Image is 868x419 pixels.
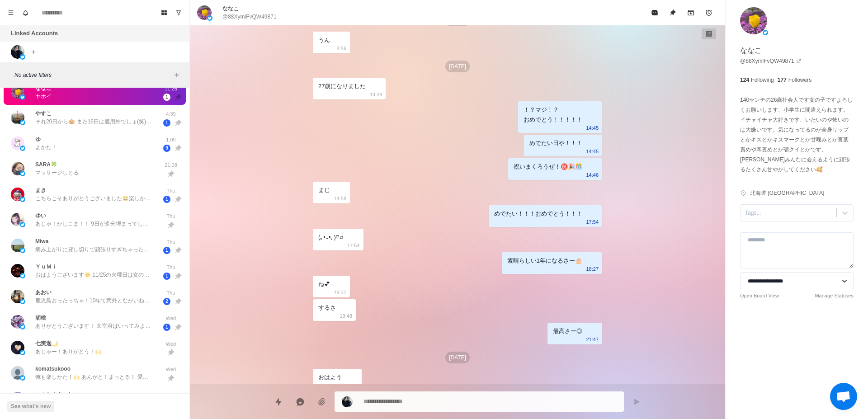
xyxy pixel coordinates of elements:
p: 俺も楽しかた！🙌 あんがと！まっとる！ 愛しとるよ！ [35,373,153,381]
img: picture [763,30,768,35]
button: Notifications [18,5,33,20]
span: 9 [163,145,170,152]
button: See what's new [7,401,54,412]
p: 14:45 [586,146,599,156]
div: ね💕︎ [318,279,330,289]
button: Unpin [664,4,682,22]
img: picture [11,392,24,405]
button: Add filters [171,70,182,80]
img: picture [11,188,24,201]
img: picture [20,54,25,60]
p: 21:08 [160,161,182,169]
img: picture [740,7,767,34]
p: おはようございます🌞 11/25の火曜日は女の子の日と被るかもしれないので他の日にちにしてもらえると安心かもです！ タメ語全然いいですよ！私もタメ語でいいですか？ [35,271,153,279]
img: picture [20,197,25,202]
p: 北海道 [GEOGRAPHIC_DATA] [750,189,824,197]
p: Wed [160,366,182,373]
p: ゆい [35,212,46,220]
span: 1 [163,119,170,127]
img: picture [20,248,25,253]
div: (｡•᎑•｡)♡♬ [318,232,344,242]
span: 1 [163,247,170,254]
img: picture [11,85,24,99]
div: 素晴らしい1年になるさー🎂 [507,256,582,266]
button: Board View [157,5,171,20]
p: 14:39 [370,89,382,99]
img: picture [20,299,25,304]
img: picture [11,45,24,59]
p: 17:54 [586,217,599,227]
p: 七実迦🌙 [35,339,58,348]
p: こぶたぬきつねこ [35,391,79,399]
p: やすこ [35,109,52,118]
img: picture [11,239,24,252]
p: よかた！ [35,143,57,151]
p: 胡桃 [35,314,46,322]
p: ななこ [35,84,52,92]
button: Archive [682,4,700,22]
div: ！？マジ！？ おめでとう！！！！！ [524,105,582,125]
img: picture [342,396,353,407]
p: 14:58 [334,193,346,203]
button: Add media [313,393,331,411]
p: @88XymlFvQW49871 [222,13,277,21]
img: picture [11,162,24,175]
img: picture [11,341,24,354]
p: あじゃー！ありがとう！🙌 [35,348,102,356]
p: Thu [160,238,182,246]
p: 8:56 [337,43,346,53]
a: Open Board View [740,292,779,300]
button: Add reminder [700,4,718,22]
button: Mark as read [646,4,664,22]
p: Following [751,76,774,84]
p: まき [35,186,46,194]
p: ななこ [740,45,762,56]
button: Add account [28,47,39,57]
img: picture [207,15,212,21]
p: 21:47 [586,334,599,344]
span: 2 [163,298,170,305]
p: ななこ [222,5,239,13]
div: チャットを開く [830,383,857,410]
button: Menu [4,5,18,20]
button: Show unread conversations [171,5,186,20]
img: picture [11,137,24,150]
span: 1 [163,324,170,331]
div: めでたい！！！おめでとう！！！ [494,209,582,219]
p: ありがとうございます！ 太宰府はいってみようってはなしには なっています 参考にさせていただけますね！ [35,322,153,330]
img: picture [11,213,24,226]
p: 8:15 [349,381,358,391]
p: Wed [160,340,182,348]
img: picture [20,324,25,330]
div: めでたい日や！！！ [529,138,582,148]
p: Thu [160,187,182,195]
img: picture [11,111,24,124]
div: 祝いまくろうぜ！㊗️🎉🎊 [514,162,582,172]
div: 27歳になりました [318,81,366,91]
img: picture [20,171,25,176]
img: picture [20,146,25,151]
img: picture [20,350,25,355]
p: 11:25 [160,85,182,93]
p: No active filters [14,71,171,79]
p: [DATE] [445,352,470,363]
img: picture [11,290,24,303]
p: ＹｕＭｉ [35,263,57,271]
p: ゆ [35,135,41,143]
p: Thu [160,264,182,271]
p: あおい [35,288,52,297]
p: 19:37 [334,287,346,297]
span: 1 [163,273,170,280]
img: picture [11,315,24,329]
img: picture [20,120,25,125]
div: おはよう [318,372,342,382]
p: それ20日から🎃 まだ16日は適用外でしょ(笑) じゃあ買ってみるか！ 毎回使っていけば拡張にもなるかもだよね 口コミで拡張目的と中イキ目的が多いんだよね🤔 指2本入るようになったとか、バイブが... [35,118,153,126]
p: 177 [778,76,787,84]
img: picture [20,375,25,381]
p: 18:27 [586,264,599,274]
p: 4:39 [160,110,182,118]
p: Thu [160,289,182,297]
p: あじゃ！かしこま！！ 9日が多分埋まってしまって16日はゴリゴリあいとらす！ 会いてぇー [35,220,153,228]
span: 1 [163,94,170,101]
a: @88XymlFvQW49871 [740,57,802,65]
